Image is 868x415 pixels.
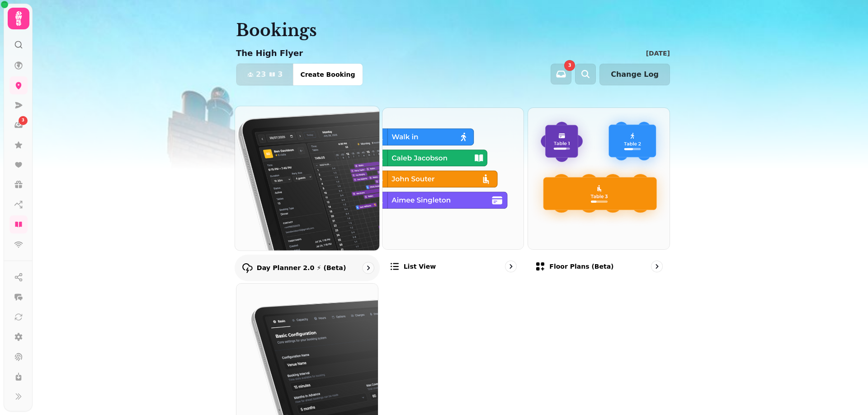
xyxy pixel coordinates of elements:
a: Floor Plans (beta)Floor Plans (beta) [528,107,670,280]
p: Floor Plans (beta) [549,262,613,271]
button: Create Booking [293,64,362,85]
span: 3 [22,117,24,124]
p: Day Planner 2.0 ⚡ (Beta) [257,263,346,272]
p: List view [404,262,436,271]
span: 3 [278,71,283,78]
a: Day Planner 2.0 ⚡ (Beta)Day Planner 2.0 ⚡ (Beta) [235,106,380,281]
img: Floor Plans (beta) [528,108,670,249]
span: Change Log [611,71,659,78]
p: [DATE] [646,49,670,58]
a: List viewList view [382,107,524,280]
svg: go to [506,262,515,271]
button: 233 [236,64,293,85]
span: Create Booking [300,71,355,78]
svg: go to [363,263,373,272]
a: 3 [9,116,28,134]
span: 3 [568,63,571,68]
p: The High Flyer [236,47,303,60]
svg: go to [652,262,661,271]
button: Change Log [599,64,670,85]
span: 23 [256,71,266,78]
img: Day Planner 2.0 ⚡ (Beta) [228,99,387,257]
img: List view [382,108,524,249]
